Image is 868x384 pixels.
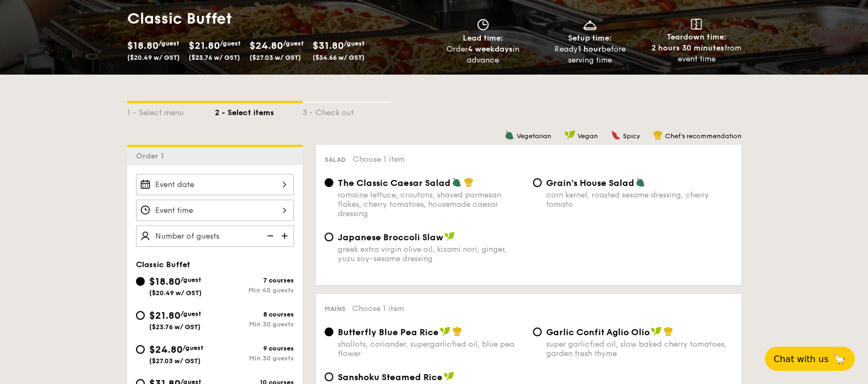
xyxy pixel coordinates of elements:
[136,260,190,269] span: Classic Buffet
[325,305,345,313] span: Mains
[568,33,612,43] span: Setup time:
[127,103,215,118] div: 1 - Select menu
[149,275,180,287] span: $18.80
[127,9,430,29] h1: Classic Buffet
[215,286,294,294] div: Min 40 guests
[504,130,514,140] img: icon-vegetarian.fe4039eb.svg
[338,372,442,382] span: Sanshoku Steamed Rice
[344,39,365,47] span: /guest
[475,19,491,31] img: icon-clock.2db775ea.svg
[127,54,180,61] span: ($20.49 w/ GST)
[220,39,241,47] span: /guest
[325,372,333,381] input: Sanshoku Steamed Ricemultigrain rice, roasted black soybean
[180,310,201,318] span: /guest
[546,340,733,358] div: super garlicfied oil, slow baked cherry tomatoes, garden fresh thyme
[774,354,829,364] span: Chat with us
[444,231,455,241] img: icon-vegan.f8ff3823.svg
[325,156,346,163] span: Salad
[651,43,724,53] strong: 2 hours 30 minutes
[577,132,598,140] span: Vegan
[215,320,294,328] div: Min 30 guests
[277,225,294,246] img: icon-add.58712e84.svg
[149,357,201,365] span: ($27.03 w/ GST)
[283,39,304,47] span: /guest
[215,310,294,318] div: 8 courses
[653,130,663,140] img: icon-chef-hat.a58ddaea.svg
[338,232,443,242] span: Japanese Broccoli Slaw
[468,44,513,54] strong: 4 weekdays
[765,347,855,371] button: Chat with us🦙
[533,327,542,336] input: Garlic Confit Aglio Oliosuper garlicfied oil, slow baked cherry tomatoes, garden fresh thyme
[215,103,303,118] div: 2 - Select items
[325,233,333,241] input: Japanese Broccoli Slawgreek extra virgin olive oil, kizami nori, ginger, yuzu soy-sesame dressing
[352,304,404,313] span: Choose 1 item
[136,200,294,221] input: Event time
[149,323,201,331] span: ($23.76 w/ GST)
[136,311,145,320] input: $21.80/guest($23.76 w/ GST)8 coursesMin 30 guests
[611,130,621,140] img: icon-spicy.37a8142b.svg
[158,39,179,47] span: /guest
[338,245,524,263] div: greek extra virgin olive oil, kizami nori, ginger, yuzu soy-sesame dressing
[261,225,277,246] img: icon-reduce.1d2dbef1.svg
[564,130,575,140] img: icon-vegan.f8ff3823.svg
[189,39,220,52] span: $21.80
[636,177,645,187] img: icon-vegetarian.fe4039eb.svg
[338,178,451,188] span: The Classic Caesar Salad
[651,326,662,336] img: icon-vegan.f8ff3823.svg
[582,19,598,31] img: icon-dish.430c3a2e.svg
[136,174,294,195] input: Event date
[215,276,294,284] div: 7 courses
[833,353,846,365] span: 🦙
[303,103,390,118] div: 3 - Check out
[325,327,333,336] input: Butterfly Blue Pea Riceshallots, coriander, supergarlicfied oil, blue pea flower
[546,190,733,209] div: corn kernel, roasted sesame dressing, cherry tomato
[623,132,640,140] span: Spicy
[517,132,551,140] span: Vegetarian
[663,326,673,336] img: icon-chef-hat.a58ddaea.svg
[338,327,439,337] span: Butterfly Blue Pea Rice
[136,277,145,286] input: $18.80/guest($20.49 w/ GST)7 coursesMin 40 guests
[691,19,702,30] img: icon-teardown.65201eee.svg
[215,354,294,362] div: Min 30 guests
[667,32,727,42] span: Teardown time:
[533,178,542,187] input: Grain's House Saladcorn kernel, roasted sesame dressing, cherry tomato
[215,345,294,352] div: 9 courses
[136,225,294,247] input: Number of guests
[665,132,741,140] span: Chef's recommendation
[149,309,180,321] span: $21.80
[136,345,145,354] input: $24.80/guest($27.03 w/ GST)9 coursesMin 30 guests
[313,39,344,52] span: $31.80
[463,33,503,43] span: Lead time:
[313,54,365,61] span: ($34.66 w/ GST)
[452,177,462,187] img: icon-vegetarian.fe4039eb.svg
[452,326,462,336] img: icon-chef-hat.a58ddaea.svg
[180,276,201,284] span: /guest
[127,39,158,52] span: $18.80
[578,44,602,54] strong: 1 hour
[149,343,183,355] span: $24.80
[541,44,639,66] div: Ready before serving time
[338,340,524,358] div: shallots, coriander, supergarlicfied oil, blue pea flower
[149,289,202,297] span: ($20.49 w/ GST)
[444,371,455,381] img: icon-vegan.f8ff3823.svg
[434,44,532,66] div: Order in advance
[249,54,301,61] span: ($27.03 w/ GST)
[546,178,634,188] span: Grain's House Salad
[183,344,203,352] span: /guest
[189,54,240,61] span: ($23.76 w/ GST)
[353,155,405,164] span: Choose 1 item
[546,327,650,337] span: Garlic Confit Aglio Olio
[249,39,283,52] span: $24.80
[136,151,168,161] span: Order 1
[648,43,746,65] div: from event time
[338,190,524,218] div: romaine lettuce, croutons, shaved parmesan flakes, cherry tomatoes, housemade caesar dressing
[464,177,474,187] img: icon-chef-hat.a58ddaea.svg
[325,178,333,187] input: The Classic Caesar Saladromaine lettuce, croutons, shaved parmesan flakes, cherry tomatoes, house...
[440,326,451,336] img: icon-vegan.f8ff3823.svg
